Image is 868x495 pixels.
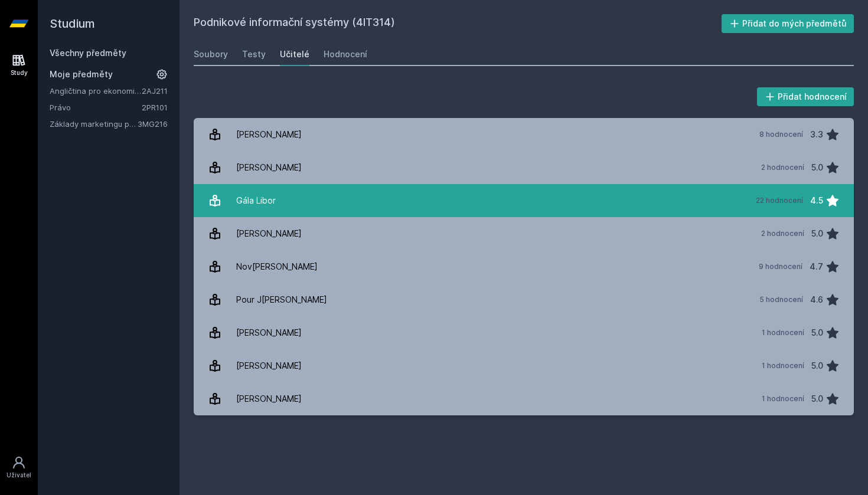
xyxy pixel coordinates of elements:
div: Pour J[PERSON_NAME] [236,288,327,312]
a: [PERSON_NAME] 8 hodnocení 3.3 [194,118,854,151]
a: Právo [50,101,142,113]
a: 2AJ211 [142,86,168,96]
div: [PERSON_NAME] [236,222,302,245]
div: Učitelé [280,48,309,60]
a: Hodnocení [324,42,367,66]
div: 5.0 [811,354,823,378]
div: [PERSON_NAME] [236,123,302,146]
div: 3.3 [810,123,823,146]
div: 4.5 [810,189,823,212]
a: Učitelé [280,42,309,66]
div: 8 hodnocení [759,130,803,139]
a: Angličtina pro ekonomická studia 1 (B2/C1) [50,85,142,97]
button: Přidat hodnocení [757,87,854,106]
div: 2 hodnocení [761,163,804,172]
div: Gála Libor [236,189,276,212]
a: [PERSON_NAME] 1 hodnocení 5.0 [194,349,854,382]
a: Základy marketingu pro informatiky a statistiky [50,118,138,130]
span: Moje předměty [50,68,113,80]
div: 4.7 [810,255,823,278]
div: Soubory [194,48,228,60]
div: Uživatel [6,471,31,480]
a: Všechny předměty [50,48,126,58]
div: 22 hodnocení [756,196,803,205]
a: [PERSON_NAME] 2 hodnocení 5.0 [194,151,854,184]
div: 5.0 [811,156,823,179]
a: Gála Libor 22 hodnocení 4.5 [194,184,854,217]
div: 1 hodnocení [762,361,804,371]
div: 9 hodnocení [759,262,802,271]
div: [PERSON_NAME] [236,387,302,411]
div: [PERSON_NAME] [236,156,302,179]
div: 5.0 [811,321,823,345]
h2: Podnikové informační systémy (4IT314) [194,14,722,33]
a: [PERSON_NAME] 1 hodnocení 5.0 [194,382,854,415]
a: Testy [242,42,266,66]
a: 2PR101 [142,103,168,112]
div: 4.6 [810,288,823,312]
a: 3MG216 [138,119,168,129]
div: Study [11,68,28,77]
button: Přidat do mých předmětů [722,14,854,33]
div: Testy [242,48,266,60]
div: 5.0 [811,222,823,245]
a: [PERSON_NAME] 1 hodnocení 5.0 [194,316,854,349]
div: 5 hodnocení [759,295,803,304]
div: 1 hodnocení [762,328,804,337]
a: Uživatel [2,450,35,486]
div: 1 hodnocení [762,394,804,404]
div: [PERSON_NAME] [236,321,302,345]
a: Pour J[PERSON_NAME] 5 hodnocení 4.6 [194,283,854,316]
a: Soubory [194,42,228,66]
a: Nov[PERSON_NAME] 9 hodnocení 4.7 [194,250,854,283]
div: Hodnocení [324,48,367,60]
div: Nov[PERSON_NAME] [236,255,318,278]
div: 5.0 [811,387,823,411]
div: [PERSON_NAME] [236,354,302,378]
a: [PERSON_NAME] 2 hodnocení 5.0 [194,217,854,250]
div: 2 hodnocení [761,229,804,238]
a: Study [2,47,35,83]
